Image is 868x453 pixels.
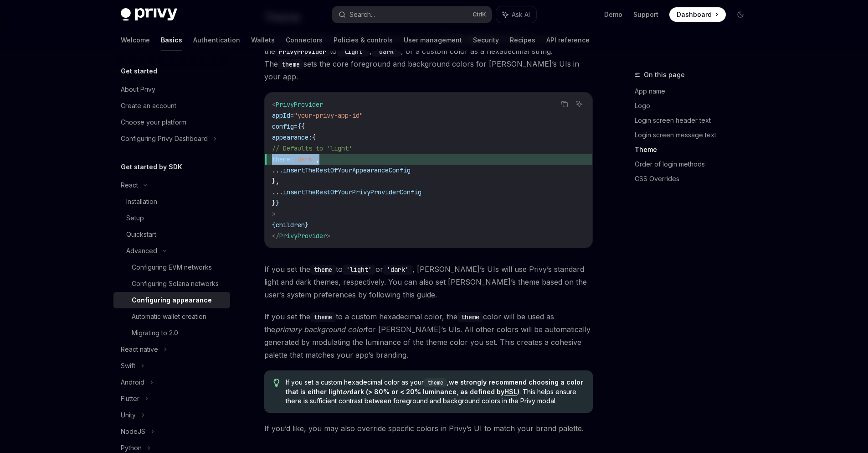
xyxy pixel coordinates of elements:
[559,98,570,110] button: Copy the contents from the code block
[286,378,583,406] span: If you set a custom hexadecimal color as your , . This helps ensure there is sufficient contrast ...
[121,180,138,191] div: React
[644,69,685,80] span: On this page
[132,262,212,273] div: Configuring EVM networks
[283,188,421,196] span: insertTheRestOfYourPrivyProviderConfig
[121,393,139,404] div: Flutter
[372,47,401,57] code: 'dark'
[113,114,230,130] a: Choose your platform
[276,199,279,207] span: }
[121,66,157,77] h5: Get started
[504,388,517,396] a: HSL
[337,47,370,57] code: 'light'
[573,98,585,110] button: Ask AI
[635,99,755,113] a: Logo
[604,10,622,19] a: Demo
[383,265,412,275] code: 'dark'
[121,100,176,111] div: Create an account
[635,128,755,142] a: Login screen message text
[121,360,135,371] div: Swift
[286,29,323,51] a: Connectors
[121,84,155,95] div: About Privy
[121,8,177,21] img: dark logo
[121,161,182,172] h5: Get started by SDK
[121,117,186,128] div: Choose your platform
[272,177,279,185] span: },
[264,32,593,83] span: To configure a theme for your application, set the property of the to , , or a custom color as a ...
[113,226,230,243] a: Quickstart
[290,111,294,120] span: =
[305,221,308,229] span: }
[343,388,349,396] em: or
[264,263,593,301] span: If you set the to or , [PERSON_NAME]’s UIs will use Privy’s standard light and dark themes, respe...
[298,122,301,130] span: {
[510,29,535,51] a: Recipes
[121,344,158,355] div: React native
[132,311,206,322] div: Automatic wallet creation
[334,29,393,51] a: Policies & controls
[635,113,755,128] a: Login screen header text
[349,9,375,20] div: Search...
[132,328,178,338] div: Migrating to 2.0
[251,29,275,51] a: Wallets
[161,29,182,51] a: Basics
[272,133,312,141] span: appearance:
[113,210,230,226] a: Setup
[677,10,712,19] span: Dashboard
[273,379,280,387] svg: Tip
[126,213,144,224] div: Setup
[272,144,352,152] span: // Defaults to 'light'
[733,7,748,22] button: Toggle dark mode
[316,155,319,163] span: ,
[275,325,365,334] em: primary background color
[121,133,208,144] div: Configuring Privy Dashboard
[126,196,157,207] div: Installation
[121,377,144,388] div: Android
[126,229,156,240] div: Quickstart
[473,29,499,51] a: Security
[301,122,305,130] span: {
[272,199,276,207] span: }
[327,232,330,240] span: >
[473,11,486,18] span: Ctrl K
[272,100,276,109] span: <
[272,111,290,120] span: appId
[635,157,755,172] a: Order of login methods
[272,210,276,218] span: >
[332,6,492,23] button: Search...CtrlK
[264,310,593,361] span: If you set the to a custom hexadecimal color, the color will be used as the for [PERSON_NAME]’s U...
[132,278,219,289] div: Configuring Solana networks
[457,312,483,322] code: theme
[113,193,230,210] a: Installation
[283,166,411,174] span: insertTheRestOfYourAppearanceConfig
[310,265,336,275] code: theme
[294,122,298,130] span: =
[276,221,305,229] span: children
[113,98,230,114] a: Create an account
[635,142,755,157] a: Theme
[275,47,330,57] code: PrivyProvider
[343,265,375,275] code: 'light'
[113,81,230,98] a: About Privy
[193,29,240,51] a: Authentication
[312,133,316,141] span: {
[404,29,462,51] a: User management
[669,7,726,22] a: Dashboard
[633,10,658,19] a: Support
[272,166,283,174] span: ...
[512,10,530,19] span: Ask AI
[272,232,279,240] span: </
[272,122,294,130] span: config
[126,245,157,256] div: Advanced
[279,232,327,240] span: PrivyProvider
[272,221,276,229] span: {
[276,100,323,109] span: PrivyProvider
[310,312,336,322] code: theme
[113,276,230,292] a: Configuring Solana networks
[635,84,755,99] a: App name
[496,6,536,23] button: Ask AI
[264,422,593,435] span: If you’d like, you may also override specific colors in Privy’s UI to match your brand palette.
[113,325,230,341] a: Migrating to 2.0
[121,426,145,437] div: NodeJS
[272,155,294,163] span: theme:
[113,308,230,325] a: Automatic wallet creation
